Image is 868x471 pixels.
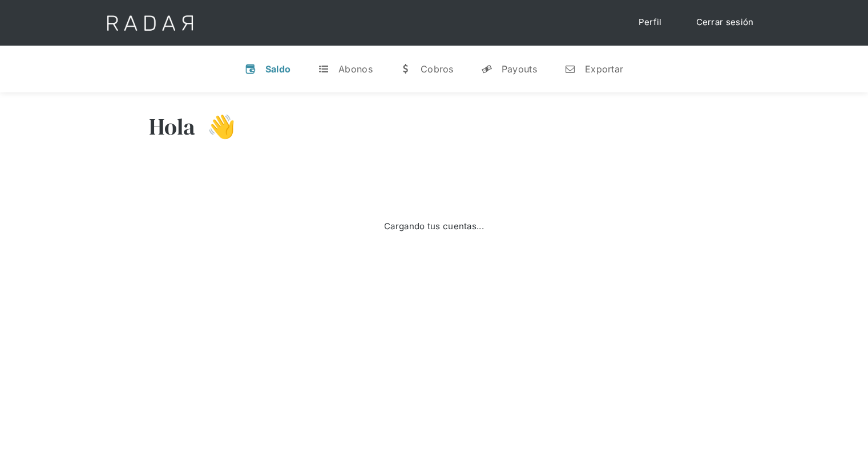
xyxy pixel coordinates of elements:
[384,220,484,233] div: Cargando tus cuentas...
[627,11,673,34] a: Perfil
[502,63,537,75] div: Payouts
[318,63,329,75] div: t
[481,63,492,75] div: y
[685,11,765,34] a: Cerrar sesión
[421,63,454,75] div: Cobros
[400,63,411,75] div: w
[338,63,373,75] div: Abonos
[585,63,623,75] div: Exportar
[564,63,576,75] div: n
[196,112,236,141] h3: 👋
[245,63,256,75] div: v
[149,112,196,141] h3: Hola
[265,63,291,75] div: Saldo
